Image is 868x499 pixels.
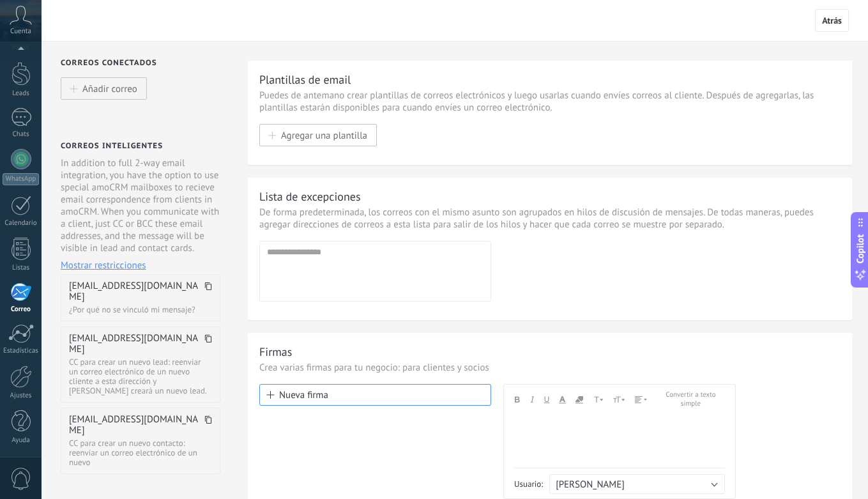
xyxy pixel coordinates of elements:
[69,333,201,355] span: [EMAIL_ADDRESS][DOMAIN_NAME]
[61,77,147,100] button: Añadir correo
[657,391,725,408] button: Convertir a texto simple
[3,264,40,272] div: Listas
[575,396,583,404] span: Color de relleno
[529,391,535,408] button: Cursiva
[61,58,231,68] div: Correos conectados
[204,415,212,436] span: Copiar
[3,347,40,355] div: Estadísticas
[204,334,212,355] span: Copiar
[204,281,212,302] span: Copiar
[281,130,367,141] span: Agregar una plantilla
[3,219,40,227] div: Calendario
[3,305,40,314] div: Correo
[259,189,361,204] div: Lista de excepciones
[61,141,163,151] div: Correos inteligentes
[69,305,212,314] dd: ¿Por qué no se vinculó mi mensaje?
[259,89,841,114] p: Puedes de antemano crear plantillas de correos electrónicos y luego usarlas cuando envíes correos...
[10,27,31,36] span: Cuenta
[61,259,146,272] span: Mostrar restricciones
[559,395,566,404] span: Color de fuente
[3,130,40,139] div: Chats
[69,414,201,436] span: [EMAIL_ADDRESS][DOMAIN_NAME]
[259,124,377,146] button: Agregar una plantilla
[61,157,220,272] div: In addition to full 2-way email integration, you have the option to use special amoCRM mailboxes ...
[544,391,549,408] button: Subrayado
[556,479,625,491] span: [PERSON_NAME]
[514,479,543,489] span: Usuario:
[3,436,40,445] div: Ayuda
[549,474,725,494] button: [PERSON_NAME]
[593,395,604,404] span: Letra
[3,173,39,185] div: WhatsApp
[69,438,212,467] dd: CC para crear un nuevo contacto: reenviar un correo electrónico de un nuevo
[82,83,137,94] span: Añadir correo
[69,280,201,302] span: [EMAIL_ADDRESS][DOMAIN_NAME]
[259,72,351,87] div: Plantillas de email
[822,15,842,26] span: Atrás
[259,362,841,374] p: Crea varias firmas para tu negocio: para clientes y socios
[514,391,520,408] button: Negrita
[3,392,40,400] div: Ajustes
[613,395,625,404] span: Tamaño de fuente
[259,384,491,406] button: Nueva firma
[854,234,867,263] span: Copilot
[635,396,647,403] span: Alineación
[259,206,841,231] p: De forma predeterminada, los correos con el mismo asunto son agrupados en hilos de discusión de m...
[3,89,40,98] div: Leads
[69,357,212,395] dd: CC para crear un nuevo lead: reenviar un correo electrónico de un nuevo cliente a esta dirección ...
[259,344,292,359] div: Firmas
